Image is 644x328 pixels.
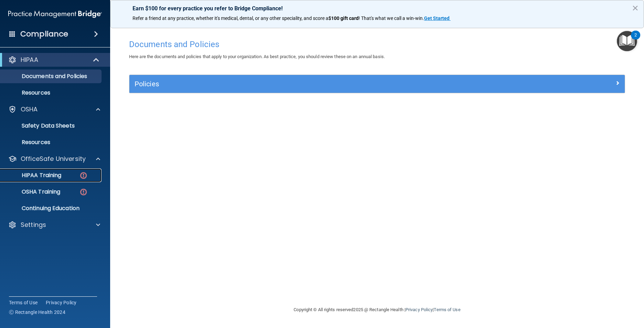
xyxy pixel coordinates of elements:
a: Privacy Policy [405,307,433,312]
a: Policies [135,78,620,89]
button: Open Resource Center, 2 new notifications [617,31,637,51]
a: Terms of Use [9,299,38,306]
p: Settings [21,221,46,229]
p: Resources [4,139,98,146]
a: Privacy Policy [46,299,77,306]
p: HIPAA Training [4,172,61,179]
div: 2 [634,35,637,44]
p: OSHA Training [4,188,60,195]
a: OfficeSafe University [8,155,100,163]
span: Refer a friend at any practice, whether it's medical, dental, or any other speciality, and score a [133,15,328,21]
a: Terms of Use [434,307,460,312]
p: OSHA [21,105,38,113]
img: danger-circle.6113f641.png [79,171,88,180]
p: Documents and Policies [4,73,98,80]
img: PMB logo [8,7,102,21]
div: Copyright © All rights reserved 2025 @ Rectangle Health | | [252,299,503,321]
span: Ⓒ Rectangle Health 2024 [9,309,65,316]
a: Settings [8,221,100,229]
button: Close [632,2,638,13]
p: OfficeSafe University [21,155,86,163]
span: Here are the documents and policies that apply to your organization. As best practice, you should... [129,54,385,59]
p: HIPAA [21,56,38,64]
p: Earn $100 for every practice you refer to Bridge Compliance! [133,5,622,12]
h4: Compliance [20,29,68,39]
span: ! That's what we call a win-win. [359,15,424,21]
h5: Policies [135,80,496,88]
a: OSHA [8,105,100,113]
p: Resources [4,89,98,96]
a: HIPAA [8,56,100,64]
a: Get Started [424,15,451,21]
strong: Get Started [424,15,450,21]
p: Continuing Education [4,205,98,212]
img: danger-circle.6113f641.png [79,188,88,196]
strong: $100 gift card [328,15,359,21]
p: Safety Data Sheets [4,122,98,129]
h4: Documents and Policies [129,40,625,49]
